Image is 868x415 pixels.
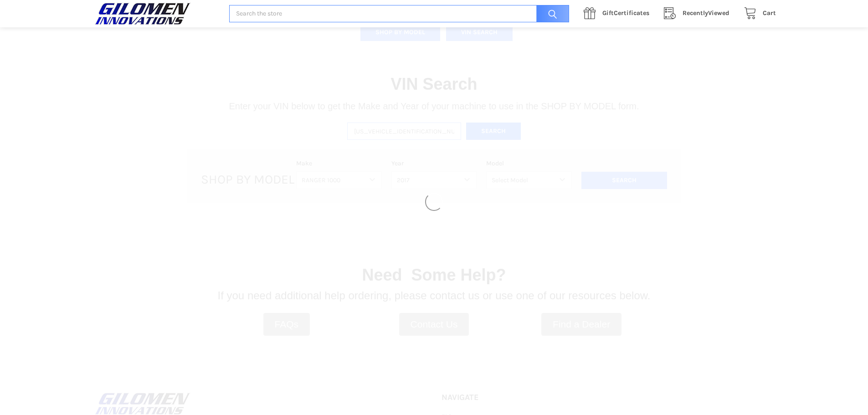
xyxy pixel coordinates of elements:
[92,2,193,25] img: GILOMEN INNOVATIONS
[683,9,708,17] span: Recently
[602,9,649,17] span: Certificates
[229,5,569,23] input: Search the store
[683,9,729,17] span: Viewed
[602,9,614,17] span: Gift
[763,9,776,17] span: Cart
[659,8,739,19] a: RecentlyViewed
[739,8,776,19] a: Cart
[532,5,569,23] input: Search
[579,8,659,19] a: GiftCertificates
[92,2,220,25] a: GILOMEN INNOVATIONS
